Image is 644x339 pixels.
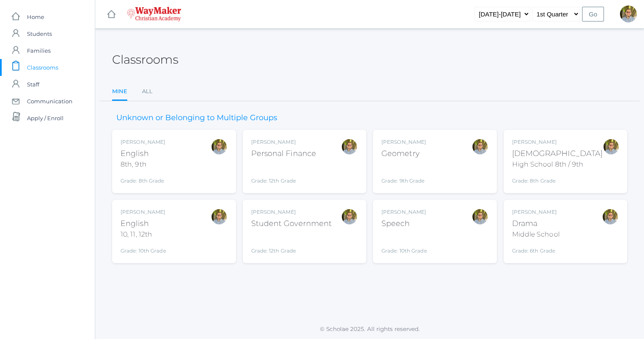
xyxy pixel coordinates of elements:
[582,7,604,22] input: Go
[512,148,603,159] div: [DEMOGRAPHIC_DATA]
[211,138,228,155] div: Kylen Braileanu
[341,138,358,155] div: Kylen Braileanu
[121,173,165,185] div: Grade: 8th Grade
[27,42,51,59] span: Families
[211,208,228,225] div: Kylen Braileanu
[112,53,178,66] h2: Classrooms
[381,148,426,159] div: Geometry
[121,148,165,159] div: English
[472,208,488,225] div: Kylen Braileanu
[27,110,64,126] span: Apply / Enroll
[512,138,603,146] div: [PERSON_NAME]
[512,208,560,216] div: [PERSON_NAME]
[121,138,165,146] div: [PERSON_NAME]
[602,208,619,225] div: Kylen Braileanu
[27,8,44,25] span: Home
[381,163,426,185] div: Grade: 9th Grade
[512,229,560,239] div: Middle School
[121,229,166,239] div: 10, 11, 12th
[381,233,427,255] div: Grade: 10th Grade
[341,208,358,225] div: Kylen Braileanu
[620,5,637,22] div: Kylen Braileanu
[512,173,603,185] div: Grade: 8th Grade
[381,218,427,229] div: Speech
[512,243,560,255] div: Grade: 6th Grade
[27,59,58,76] span: Classrooms
[112,83,127,101] a: Mine
[251,233,332,255] div: Grade: 12th Grade
[121,243,166,255] div: Grade: 10th Grade
[121,159,165,169] div: 8th, 9th
[603,138,620,155] div: Kylen Braileanu
[121,218,166,229] div: English
[27,25,52,42] span: Students
[251,163,317,185] div: Grade: 12th Grade
[121,208,166,216] div: [PERSON_NAME]
[381,208,427,216] div: [PERSON_NAME]
[512,159,603,169] div: High School 8th / 9th
[142,83,153,100] a: All
[472,138,488,155] div: Kylen Braileanu
[251,138,317,146] div: [PERSON_NAME]
[95,325,644,333] p: © Scholae 2025. All rights reserved.
[251,218,332,229] div: Student Government
[251,148,317,159] div: Personal Finance
[251,208,332,216] div: [PERSON_NAME]
[512,218,560,229] div: Drama
[381,138,426,146] div: [PERSON_NAME]
[27,93,72,110] span: Communication
[27,76,39,93] span: Staff
[112,114,282,122] h3: Unknown or Belonging to Multiple Groups
[127,7,181,22] img: waymaker-logo-stack-white-1602f2b1af18da31a5905e9982d058868370996dac5278e84edea6dabf9a3315.png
